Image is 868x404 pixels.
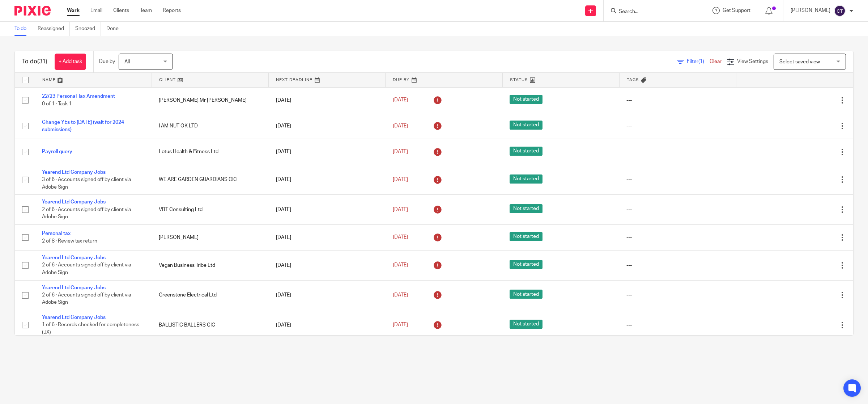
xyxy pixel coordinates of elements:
a: Reports [163,7,181,14]
span: Filter [687,59,710,64]
a: Done [106,22,124,36]
span: Not started [510,320,542,329]
a: Email [90,7,102,14]
span: 1 of 6 · Records checked for completeness (JX) [42,323,139,335]
a: Yearend Ltd Company Jobs [42,199,106,205]
div: --- [626,206,729,213]
td: [DATE] [269,195,386,224]
a: Clients [113,7,129,14]
span: 2 of 8 · Review tax return [42,239,97,244]
td: Greenstone Electrical Ltd [152,280,268,310]
a: Work [67,7,80,14]
span: 2 of 6 · Accounts signed off by client via Adobe Sign [42,207,131,220]
span: Tags [627,78,639,82]
span: [DATE] [393,323,408,328]
span: [DATE] [393,207,408,212]
input: Search [618,9,683,15]
span: 0 of 1 · Task 1 [42,101,72,106]
span: [DATE] [393,123,408,129]
span: View Settings [737,59,768,64]
span: [DATE] [393,235,408,240]
a: Team [140,7,152,14]
a: Change YEs to [DATE] (wait for 2024 submissions) [42,120,124,132]
td: Vegan Business Tribe Ltd [152,251,268,280]
div: --- [626,321,729,329]
a: 22/23 Personal Tax Amendment [42,94,115,99]
td: [DATE] [269,165,386,194]
td: [DATE] [269,113,386,139]
span: (1) [698,59,704,64]
span: Not started [510,95,542,104]
span: Not started [510,232,542,241]
td: [DATE] [269,280,386,310]
td: [DATE] [269,224,386,250]
a: Payroll query [42,149,72,154]
a: Yearend Ltd Company Jobs [42,315,106,320]
p: [PERSON_NAME] [791,7,830,14]
td: VBT Consulting Ltd [152,195,268,224]
span: [DATE] [393,293,408,298]
span: 3 of 6 · Accounts signed off by client via Adobe Sign [42,177,131,190]
span: Not started [510,147,542,156]
span: Select saved view [779,59,820,64]
td: Lotus Health & Fitness Ltd [152,139,268,165]
div: --- [626,97,729,104]
td: [DATE] [269,87,386,113]
div: --- [626,122,729,130]
span: 2 of 6 · Accounts signed off by client via Adobe Sign [42,263,131,275]
td: [PERSON_NAME],Mr [PERSON_NAME] [152,87,268,113]
div: --- [626,148,729,155]
a: Clear [710,59,722,64]
span: Not started [510,174,542,184]
span: [DATE] [393,263,408,268]
span: Not started [510,290,542,299]
a: To do [14,22,32,36]
div: --- [626,291,729,299]
span: [DATE] [393,149,408,154]
p: Due by [99,58,115,65]
span: [DATE] [393,98,408,103]
div: --- [626,176,729,183]
td: [PERSON_NAME] [152,224,268,250]
td: [DATE] [269,310,386,340]
a: Yearend Ltd Company Jobs [42,255,106,260]
span: Get Support [723,8,750,13]
span: All [124,59,130,64]
div: --- [626,262,729,269]
img: svg%3E [834,5,846,17]
span: Not started [510,260,542,269]
h1: To do [22,58,47,66]
a: Yearend Ltd Company Jobs [42,285,106,290]
span: [DATE] [393,177,408,182]
span: Not started [510,121,542,130]
td: I AM NUT OK LTD [152,113,268,139]
a: Personal tax [42,231,71,236]
span: Not started [510,204,542,213]
div: --- [626,234,729,241]
img: Pixie [14,6,51,16]
td: WE ARE GARDEN GUARDIANS CIC [152,165,268,194]
td: [DATE] [269,139,386,165]
a: Reassigned [38,22,70,36]
span: (31) [37,59,47,64]
td: BALLISTIC BALLERS CIC [152,310,268,340]
a: Yearend Ltd Company Jobs [42,170,106,175]
td: [DATE] [269,251,386,280]
span: 2 of 6 · Accounts signed off by client via Adobe Sign [42,293,131,305]
a: + Add task [55,54,86,70]
a: Snoozed [75,22,101,36]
